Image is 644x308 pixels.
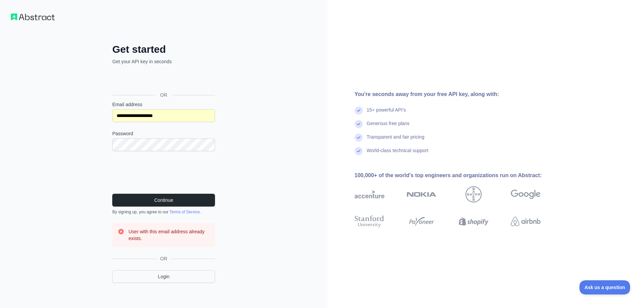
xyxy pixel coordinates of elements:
iframe: Sign in with Google Button [109,72,217,87]
img: check mark [355,134,363,142]
iframe: Toggle Customer Support [579,280,630,294]
a: Terms of Service [169,210,199,214]
label: Email address [112,101,215,108]
div: Generous free plans [367,120,410,134]
span: OR [158,255,170,262]
img: bayer [466,186,482,203]
img: accenture [355,186,384,203]
img: google [511,186,541,203]
img: check mark [355,120,363,128]
img: check mark [355,106,363,115]
img: airbnb [511,214,541,229]
img: nokia [407,186,436,203]
span: OR [155,92,173,98]
div: 100,000+ of the world's top engineers and organizations run on Abstract: [355,171,562,180]
a: Login [112,270,215,283]
label: Password [112,130,215,137]
h2: Get started [112,43,215,55]
div: Transparent and fair pricing [367,134,425,147]
div: 15+ powerful API's [367,106,406,120]
img: Workflow [11,14,55,20]
img: shopify [459,214,488,229]
div: World-class technical support [367,147,429,161]
div: By signing up, you agree to our . [112,209,215,215]
img: stanford university [355,214,384,229]
div: You're seconds away from your free API key, along with: [355,90,562,98]
img: check mark [355,147,363,155]
button: Continue [112,194,215,207]
h3: User with this email address already exists. [128,228,210,242]
p: Get your API key in seconds [112,58,215,65]
img: payoneer [407,214,436,229]
iframe: reCAPTCHA [112,159,215,186]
